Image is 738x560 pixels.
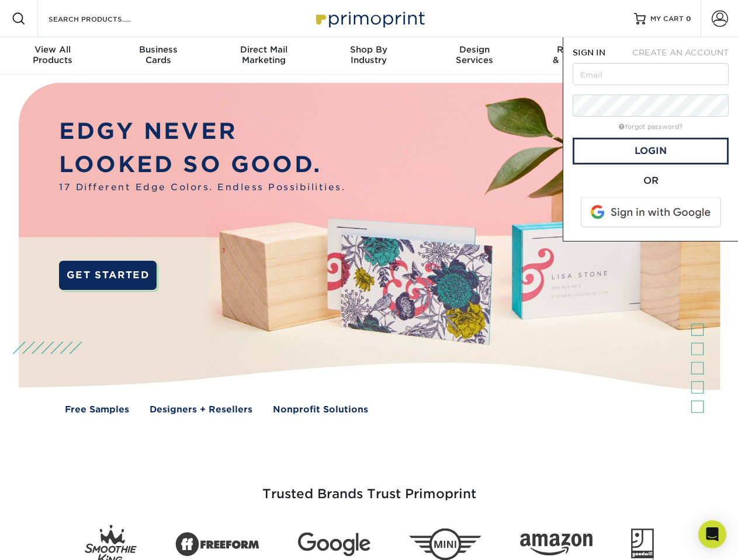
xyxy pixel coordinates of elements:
a: Nonprofit Solutions [273,403,368,416]
span: 17 Different Edge Colors. Endless Possibilities. [59,181,345,194]
div: Marketing [211,44,316,65]
a: Resources& Templates [527,37,632,75]
span: Resources [527,44,632,55]
input: SEARCH PRODUCTS..... [47,12,161,26]
span: Shop By [316,44,421,55]
div: OR [573,174,729,188]
a: forgot password? [619,123,682,131]
a: GET STARTED [59,261,157,290]
span: MY CART [650,14,684,24]
img: Primoprint [311,6,428,31]
input: Email [573,63,729,85]
span: Design [422,44,527,55]
span: Direct Mail [211,44,316,55]
a: Login [573,138,729,164]
div: Services [422,44,527,65]
div: Industry [316,44,421,65]
div: Cards [105,44,210,65]
span: SIGN IN [573,48,605,57]
div: & Templates [527,44,632,65]
a: Shop ByIndustry [316,37,421,75]
span: Business [105,44,210,55]
img: Goodwill [631,528,654,560]
p: LOOKED SO GOOD. [59,148,345,181]
span: 0 [686,15,691,23]
a: Free Samples [65,403,129,416]
a: BusinessCards [105,37,210,75]
div: Open Intercom Messenger [698,520,726,548]
a: DesignServices [422,37,527,75]
p: EDGY NEVER [59,115,345,148]
a: Direct MailMarketing [211,37,316,75]
img: Amazon [520,534,593,556]
h3: Trusted Brands Trust Primoprint [27,459,711,516]
a: Designers + Resellers [150,403,252,416]
span: CREATE AN ACCOUNT [632,48,729,57]
img: Google [298,533,370,556]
